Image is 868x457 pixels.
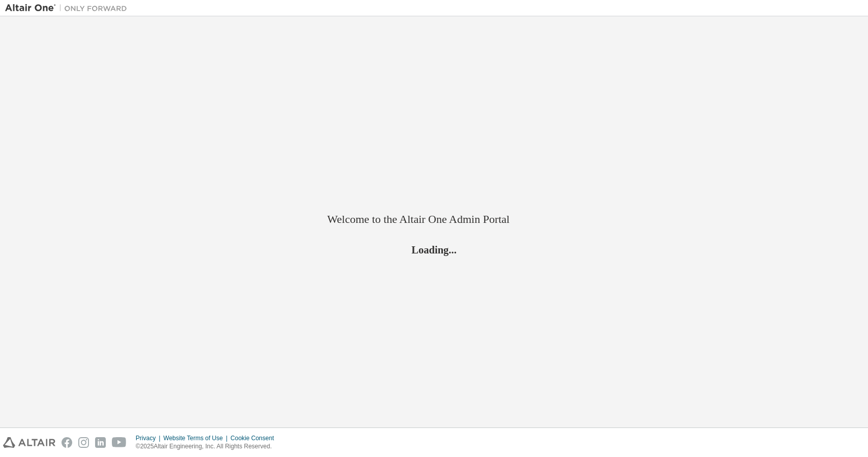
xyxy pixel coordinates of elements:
[136,442,280,451] p: © 2025 Altair Engineering, Inc. All Rights Reserved.
[327,243,541,256] h2: Loading...
[136,434,163,442] div: Privacy
[78,437,89,448] img: instagram.svg
[230,434,280,442] div: Cookie Consent
[5,3,132,13] img: Altair One
[327,212,541,226] h2: Welcome to the Altair One Admin Portal
[163,434,230,442] div: Website Terms of Use
[3,437,55,448] img: altair_logo.svg
[112,437,127,448] img: youtube.svg
[62,437,72,448] img: facebook.svg
[95,437,106,448] img: linkedin.svg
